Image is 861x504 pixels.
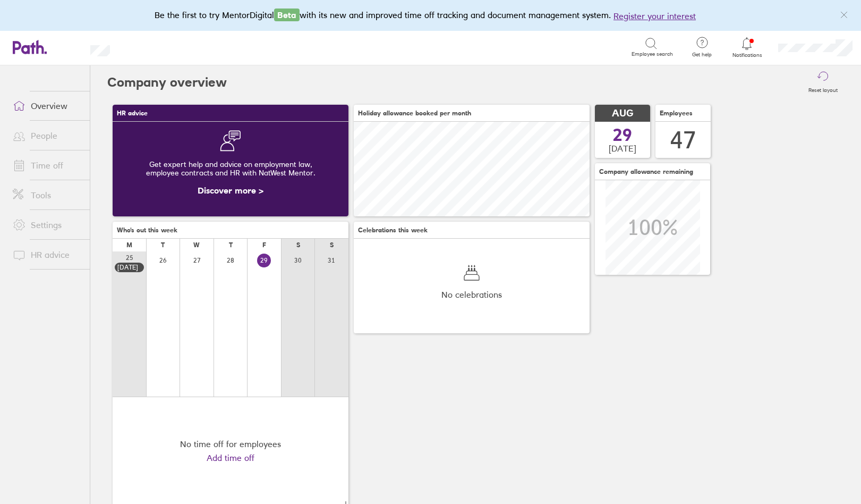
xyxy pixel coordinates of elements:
span: Employee search [632,51,673,57]
span: HR advice [117,110,148,117]
a: Settings [4,214,90,236]
a: Time off [4,155,90,176]
button: Reset layout [802,65,844,99]
div: S [330,241,334,249]
button: Register your interest [613,10,696,22]
a: Tools [4,184,90,206]
a: Discover more > [198,185,263,196]
div: T [161,241,165,249]
div: W [193,241,200,249]
div: Be the first to try MentorDigital with its new and improved time off tracking and document manage... [155,9,706,22]
a: People [4,125,90,146]
span: Holiday allowance booked per month [358,110,471,117]
span: [DATE] [609,144,636,153]
span: 29 [613,127,632,144]
span: Notifications [730,52,764,58]
span: Who's out this week [117,226,177,234]
span: Company allowance remaining [599,168,693,175]
div: Search [139,42,166,52]
div: Get expert help and advice on employment law, employee contracts and HR with NatWest Mentor. [121,152,340,186]
span: AUG [612,108,633,119]
div: M [126,241,132,249]
span: No celebrations [441,290,502,299]
div: [DATE] [117,264,141,271]
span: Celebrations this week [358,226,428,234]
span: Employees [660,110,693,117]
a: Overview [4,95,90,116]
h2: Company overview [107,65,227,99]
a: Add time off [207,453,254,463]
a: Notifications [730,36,764,58]
div: F [262,241,266,249]
span: Get help [685,52,719,58]
span: Beta [274,9,300,21]
label: Reset layout [802,84,844,94]
div: 47 [670,127,696,154]
div: T [229,241,233,249]
a: HR advice [4,244,90,265]
div: No time off for employees [180,439,281,449]
div: S [296,241,300,249]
